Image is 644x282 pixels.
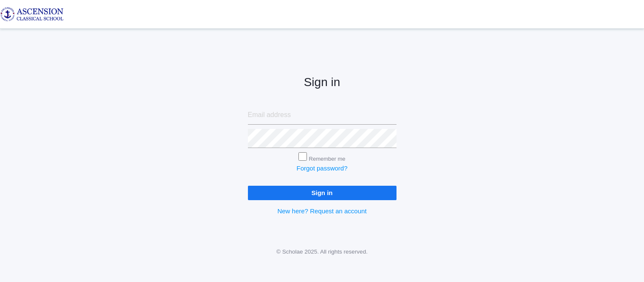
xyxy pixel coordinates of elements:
a: New here? Request an account [277,207,366,215]
label: Remember me [309,156,346,162]
input: Email address [248,106,397,125]
h2: Sign in [248,76,397,89]
input: Sign in [248,186,397,200]
a: Forgot password? [296,165,347,172]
